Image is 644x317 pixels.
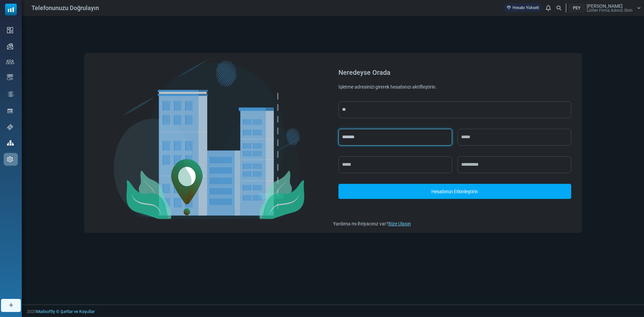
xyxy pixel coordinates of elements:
img: email-templates-icon.svg [7,74,13,80]
img: workflow.svg [7,90,14,98]
img: contacts-icon.svg [6,59,14,64]
font: Lütfen Firma Adınızı Girin [587,8,633,13]
font: [PERSON_NAME] [587,3,623,9]
span: çeviri eksik: en.layouts.footer.terms_and_conditions [60,309,95,314]
font: Telefonunuzu Doğrulayın [32,4,99,11]
img: mailsoftly_icon_blue_white.svg [5,4,17,15]
a: Hesabı Yükselt [503,3,542,12]
font: PEY [573,6,580,10]
a: Mailsoftly © [36,309,59,314]
img: campaigns-icon.png [7,43,13,49]
img: settings-icon.svg [7,156,13,162]
font: Yardıma mı ihtiyacınız var? [333,221,388,226]
font: İşletme adresinizi girerek hesabınızı aktifleştirin. [338,84,437,90]
a: Şartlar ve Koşullar [60,309,95,314]
img: dashboard-icon.svg [7,27,13,33]
a: Bize Ulaşın [388,221,411,226]
img: landing_pages.svg [7,108,13,114]
img: support-icon.svg [7,124,13,130]
a: PEY [PERSON_NAME] Lütfen Firma Adınızı Girin [568,3,641,12]
font: 2025 [27,309,36,314]
font: Hesabınızı Etkinleştirin [431,189,478,194]
font: Hesabı Yükselt [513,5,539,10]
font: Neredeyse Orada [338,68,390,76]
